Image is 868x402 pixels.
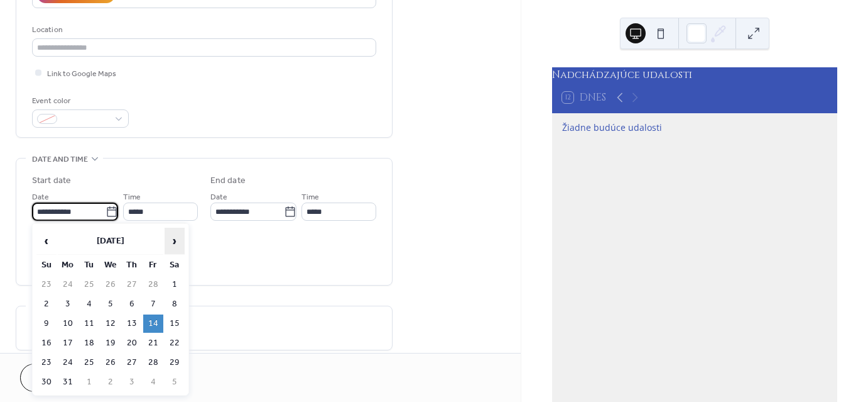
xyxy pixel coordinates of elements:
[58,354,78,372] td: 24
[143,334,163,352] td: 21
[143,315,163,333] td: 14
[210,174,246,187] div: End date
[79,354,99,372] td: 25
[143,295,163,313] td: 7
[79,276,99,294] td: 25
[20,364,97,392] button: Cancel
[100,373,121,391] td: 2
[122,276,142,294] td: 27
[165,354,185,372] td: 29
[143,354,163,372] td: 28
[122,256,142,274] th: Th
[58,295,78,313] td: 3
[122,373,142,391] td: 3
[210,191,227,204] span: Date
[36,354,57,372] td: 23
[143,373,163,391] td: 4
[143,256,163,274] th: Fr
[32,191,49,204] span: Date
[562,121,827,134] div: Žiadne budúce udalosti
[36,334,57,352] td: 16
[165,228,184,254] span: ›
[58,373,78,391] td: 31
[165,256,185,274] th: Sa
[36,315,57,333] td: 9
[165,373,185,391] td: 5
[36,295,57,313] td: 2
[165,315,185,333] td: 15
[47,67,116,81] span: Link to Google Maps
[552,67,837,82] div: Nadchádzajúce udalosti
[165,276,185,294] td: 1
[100,354,121,372] td: 26
[79,334,99,352] td: 18
[36,373,57,391] td: 30
[32,94,126,108] div: Event color
[100,276,121,294] td: 26
[301,191,319,204] span: Time
[79,295,99,313] td: 4
[165,334,185,352] td: 22
[37,228,56,254] span: ‹
[79,315,99,333] td: 11
[122,295,142,313] td: 6
[100,256,121,274] th: We
[36,276,57,294] td: 23
[32,23,374,36] div: Location
[58,276,78,294] td: 24
[32,153,88,166] span: Date and time
[100,295,121,313] td: 5
[165,295,185,313] td: 8
[122,334,142,352] td: 20
[32,174,71,187] div: Start date
[36,256,57,274] th: Su
[143,276,163,294] td: 28
[79,256,99,274] th: Tu
[79,373,99,391] td: 1
[58,334,78,352] td: 17
[122,315,142,333] td: 13
[122,354,142,372] td: 27
[58,228,163,255] th: [DATE]
[123,191,141,204] span: Time
[100,315,121,333] td: 12
[58,256,78,274] th: Mo
[100,334,121,352] td: 19
[58,315,78,333] td: 10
